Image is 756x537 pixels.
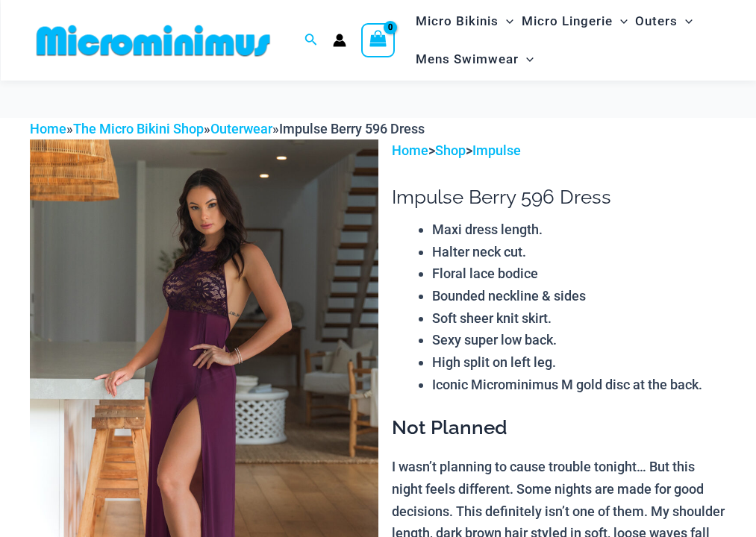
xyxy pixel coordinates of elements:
a: Home [30,121,66,136]
a: Account icon link [333,34,346,47]
a: OutersMenu ToggleMenu Toggle [631,2,696,40]
li: Floral lace bodice [432,263,726,285]
img: MM SHOP LOGO FLAT [31,24,276,57]
h3: Not Planned [392,415,726,441]
li: Bounded neckline & sides [432,285,726,307]
li: Iconic Microminimus M gold disc at the back. [432,374,726,396]
h1: Impulse Berry 596 Dress [392,186,726,209]
span: Outers [635,2,678,40]
a: Search icon link [304,31,318,50]
li: Halter neck cut. [432,241,726,263]
span: Menu Toggle [519,40,534,78]
li: Maxi dress length. [432,219,726,241]
span: Mens Swimwear [416,40,519,78]
span: Micro Bikinis [416,2,499,40]
a: Impulse [472,142,521,158]
span: Menu Toggle [499,2,513,40]
span: Micro Lingerie [522,2,613,40]
a: Shop [435,142,466,158]
a: Mens SwimwearMenu ToggleMenu Toggle [412,40,537,78]
a: Micro BikinisMenu ToggleMenu Toggle [412,2,517,40]
a: Outerwear [210,121,272,136]
span: Menu Toggle [613,2,628,40]
a: The Micro Bikini Shop [73,121,204,136]
span: Menu Toggle [678,2,693,40]
li: Sexy super low back. [432,329,726,351]
li: High split on left leg. [432,351,726,374]
p: > > [392,139,726,162]
a: View Shopping Cart, empty [361,23,396,57]
span: Impulse Berry 596 Dress [279,121,425,136]
a: Home [392,142,428,158]
li: Soft sheer knit skirt. [432,307,726,330]
span: » » » [30,121,425,136]
a: Micro LingerieMenu ToggleMenu Toggle [518,2,631,40]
